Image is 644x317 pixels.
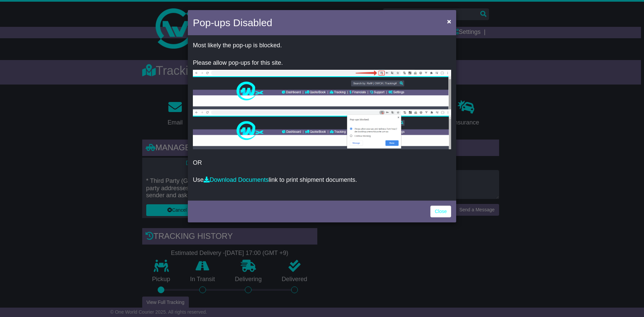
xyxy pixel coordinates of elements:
[444,14,454,28] button: Close
[193,109,451,149] img: allow-popup-2.png
[188,37,456,199] div: OR
[193,59,451,67] p: Please allow pop-ups for this site.
[193,42,451,49] p: Most likely the pop-up is blocked.
[193,15,272,30] h4: Pop-ups Disabled
[193,176,451,184] p: Use link to print shipment documents.
[447,17,451,25] span: ×
[430,206,451,217] a: Close
[193,70,451,109] img: allow-popup-1.png
[204,176,269,183] a: Download Documents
